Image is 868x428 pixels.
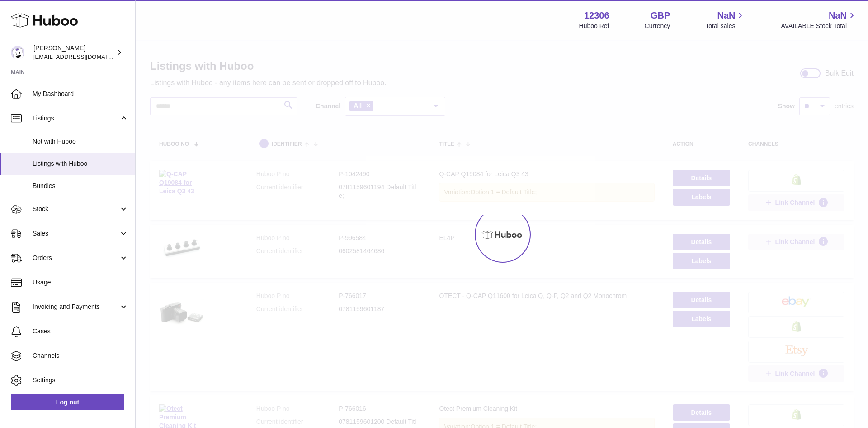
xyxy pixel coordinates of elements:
span: NaN [717,10,735,22]
span: [EMAIL_ADDRESS][DOMAIN_NAME] [33,53,133,60]
span: Not with Huboo [33,137,128,146]
span: Cases [33,327,128,336]
span: Channels [33,351,128,360]
a: Log out [11,394,124,410]
span: Listings [33,114,119,123]
img: internalAdmin-12306@internal.huboo.com [11,46,24,59]
div: Currency [645,22,670,30]
span: Total sales [705,22,745,30]
a: NaN Total sales [705,10,745,30]
div: Huboo Ref [579,22,609,30]
span: Sales [33,229,119,238]
span: Orders [33,254,119,262]
span: AVAILABLE Stock Total [781,22,857,30]
div: [PERSON_NAME] [33,44,115,61]
span: Listings with Huboo [33,159,128,168]
span: My Dashboard [33,90,128,98]
strong: GBP [651,10,670,22]
strong: 12306 [584,10,609,22]
span: Usage [33,278,128,287]
span: Settings [33,376,128,385]
a: NaN AVAILABLE Stock Total [781,10,857,30]
span: NaN [829,10,847,22]
span: Stock [33,205,119,213]
span: Invoicing and Payments [33,303,119,311]
span: Bundles [33,182,128,190]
